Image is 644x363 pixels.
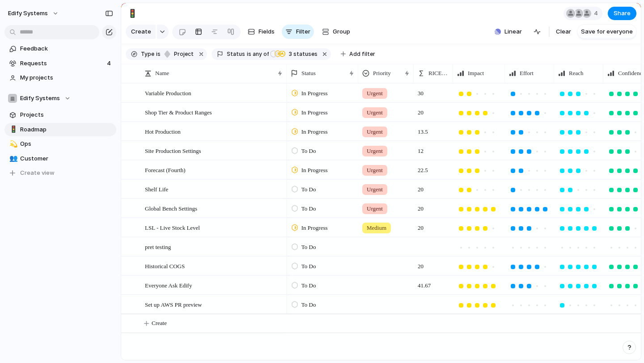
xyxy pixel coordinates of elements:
[258,27,275,36] span: Fields
[414,122,432,136] span: 13.5
[20,154,113,163] span: Customer
[414,142,427,156] span: 12
[301,204,316,213] span: To Do
[125,6,140,21] button: 🚦
[608,7,636,20] button: Share
[9,153,16,164] div: 👥
[251,50,269,58] span: any of
[4,123,116,136] a: 🚦Roadmap
[20,110,113,119] span: Projects
[569,69,583,78] span: Reach
[614,9,631,18] span: Share
[428,69,449,78] span: RICE Score
[414,103,427,117] span: 20
[594,9,601,18] span: 4
[145,165,186,175] span: Forecast (Fourth)
[286,51,293,57] span: 3
[367,108,383,117] span: Urgent
[333,27,350,36] span: Group
[367,89,383,98] span: Urgent
[414,180,427,194] span: 20
[349,50,375,58] span: Add filter
[4,92,116,105] button: Edify Systems
[335,48,381,60] button: Add filter
[155,69,169,78] span: Name
[8,9,48,18] span: Edify Systems
[468,69,484,78] span: Impact
[171,50,194,58] span: project
[367,147,383,156] span: Urgent
[414,84,427,98] span: 30
[127,7,137,19] div: 🚦
[20,139,113,148] span: Ops
[20,44,113,53] span: Feedback
[8,125,17,134] button: 🚦
[414,276,434,290] span: 41.67
[286,50,318,58] span: statuses
[154,49,162,59] button: is
[20,169,55,177] span: Create view
[301,89,328,98] span: In Progress
[156,50,161,58] span: is
[8,154,17,163] button: 👥
[145,126,181,136] span: Hot Production
[247,50,251,58] span: is
[367,185,383,194] span: Urgent
[367,224,386,232] span: Medium
[301,300,316,309] span: To Do
[581,27,633,36] span: Save for everyone
[301,281,316,290] span: To Do
[491,25,525,38] button: Linear
[504,27,522,36] span: Linear
[145,280,192,290] span: Everyone Ask Edify
[227,50,245,58] span: Status
[318,25,355,39] button: Group
[20,94,60,103] span: Edify Systems
[4,71,116,84] a: My projects
[414,219,427,232] span: 20
[145,203,197,213] span: Global Bench Settings
[301,147,316,156] span: To Do
[4,42,116,55] a: Feedback
[145,145,201,156] span: Site Production Settings
[4,152,116,165] a: 👥Customer
[4,137,116,151] a: 💫Ops
[301,108,328,117] span: In Progress
[145,241,171,252] span: pret testing
[245,49,271,59] button: isany of
[414,161,432,175] span: 22.5
[4,57,116,70] a: Requests4
[9,124,16,135] div: 🚦
[145,222,200,232] span: LSL - Live Stock Level
[145,107,212,117] span: Shop Tier & Product Ranges
[145,184,168,194] span: Shelf Life
[107,59,113,68] span: 4
[414,199,427,213] span: 20
[20,73,113,82] span: My projects
[131,27,151,36] span: Create
[301,69,316,78] span: Status
[301,243,316,252] span: To Do
[556,27,571,36] span: Clear
[145,261,185,271] span: Historical COGS
[373,69,391,78] span: Priority
[20,125,113,134] span: Roadmap
[301,185,316,194] span: To Do
[4,6,64,21] button: Edify Systems
[161,49,195,59] button: project
[4,166,116,180] button: Create view
[301,262,316,271] span: To Do
[296,27,310,36] span: Filter
[552,25,575,39] button: Clear
[4,108,116,122] a: Projects
[244,25,278,39] button: Fields
[145,299,202,309] span: Set up AWS PR preview
[301,224,328,232] span: In Progress
[367,127,383,136] span: Urgent
[520,69,534,78] span: Effort
[152,319,167,328] span: Create
[270,49,319,59] button: 3 statuses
